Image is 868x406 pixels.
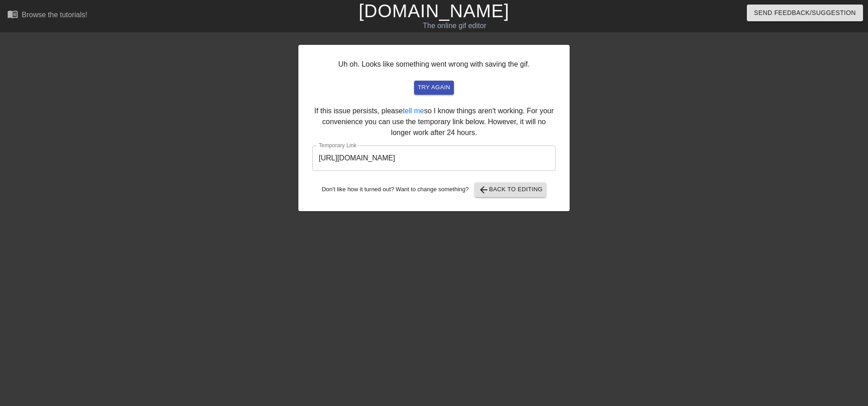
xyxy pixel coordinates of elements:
[312,145,556,171] input: bare
[418,82,450,93] span: try again
[478,184,543,195] span: Back to Editing
[754,7,856,19] span: Send Feedback/Suggestion
[7,9,87,23] a: Browse the tutorials!
[475,183,547,197] button: Back to Editing
[414,81,454,95] button: try again
[403,107,424,115] a: tell me
[747,5,863,21] button: Send Feedback/Suggestion
[478,184,489,195] span: arrow_back
[359,1,509,21] a: [DOMAIN_NAME]
[312,183,556,197] div: Don't like how it turned out? Want to change something?
[7,9,18,19] span: menu_book
[22,11,87,19] div: Browse the tutorials!
[298,45,570,211] div: Uh oh. Looks like something went wrong with saving the gif. If this issue persists, please so I k...
[294,20,615,31] div: The online gif editor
